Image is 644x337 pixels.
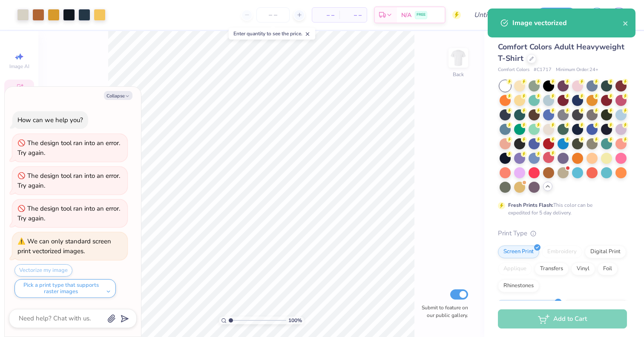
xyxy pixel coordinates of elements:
div: The design tool ran into an error. Try again. [17,204,120,223]
div: Screen Print [498,246,539,258]
input: Untitled Design [467,6,530,23]
div: Back [453,71,464,78]
div: Transfers [535,263,569,275]
button: Pick a print type that supports raster images [14,279,116,298]
span: # C1717 [534,66,552,74]
div: Embroidery [542,246,582,258]
span: 100 % [288,317,302,324]
div: This color can be expedited for 5 day delivery. [508,201,613,217]
div: The design tool ran into an error. Try again. [17,171,120,190]
button: close [623,18,629,28]
strong: Fresh Prints Flash: [508,202,553,208]
div: Print Type [498,228,627,238]
input: – – [256,7,290,23]
div: Vinyl [571,263,595,275]
div: Rhinestones [498,280,539,292]
img: Back [450,49,467,66]
div: Enter quantity to see the price. [229,28,315,40]
div: The design tool ran into an error. Try again. [17,139,120,157]
span: Minimum Order: 24 + [556,66,598,74]
div: We can only standard screen print vectorized images. [17,237,111,255]
div: Digital Print [585,246,626,258]
div: Image vectorized [512,18,623,28]
div: Foil [598,263,618,275]
span: Image AI [9,63,29,70]
label: Submit to feature on our public gallery. [417,304,468,319]
div: Applique [498,263,532,275]
div: How can we help you? [17,116,83,124]
span: N/A [401,11,411,20]
span: Comfort Colors [498,66,529,74]
span: – – [317,11,334,20]
span: FREE [417,12,425,18]
span: – – [345,11,362,20]
button: Collapse [104,91,132,100]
